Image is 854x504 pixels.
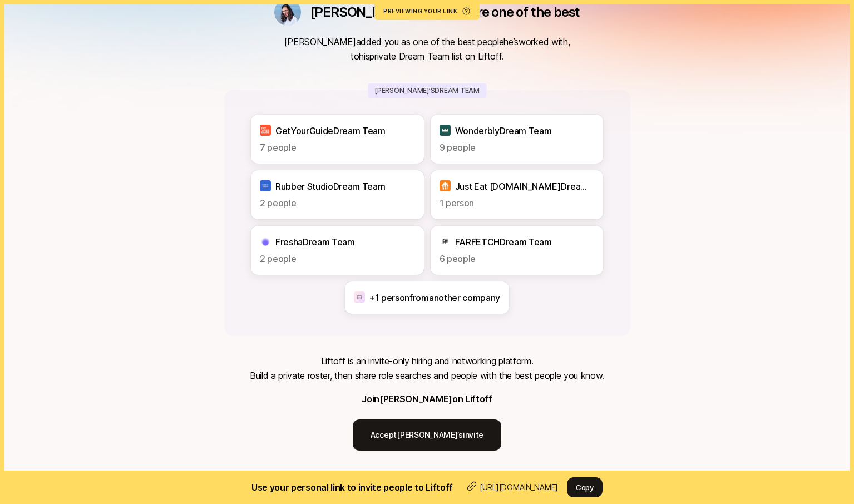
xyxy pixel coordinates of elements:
img: GetYourGuide [260,125,271,136]
p: + 1 person from another company [369,290,500,305]
img: Contracting or other projects [354,291,365,303]
p: [PERSON_NAME] added you as one of the best people he’s worked with, to his private Dream Team lis... [284,34,570,63]
p: [URL][DOMAIN_NAME] [480,481,558,494]
p: GetYourGuide Dream Team [275,123,386,138]
p: 7 people [260,140,415,155]
div: Previewing your link [383,7,457,16]
img: Rubber Studio [260,180,271,191]
p: 2 people [260,251,415,266]
a: Accept[PERSON_NAME]’sinvite [353,419,501,451]
p: 9 people [440,140,595,155]
p: 1 person [440,196,595,210]
p: Liftoff is an invite-only hiring and networking platform. Build a private roster, then share role... [250,354,604,383]
img: FARFETCH [440,236,451,247]
p: FARFETCH Dream Team [455,235,552,249]
button: Copy [567,477,603,497]
img: Just Eat Takeaway.com [440,180,451,191]
p: Wonderbly Dream Team [455,123,552,138]
p: Rubber Studio Dream Team [275,179,386,194]
p: Just Eat [DOMAIN_NAME] Dream Team [455,179,595,194]
h2: Use your personal link to invite people to Liftoff [251,480,453,495]
img: Fresha [260,236,271,247]
img: Wonderbly [440,125,451,136]
p: [PERSON_NAME]’s Dream Team [368,83,486,98]
p: [PERSON_NAME] thinks you’re one of the best [310,4,580,20]
p: Join [PERSON_NAME] on Liftoff [362,392,492,406]
p: 6 people [440,251,595,266]
p: 2 people [260,196,415,210]
p: Fresha Dream Team [275,235,355,249]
